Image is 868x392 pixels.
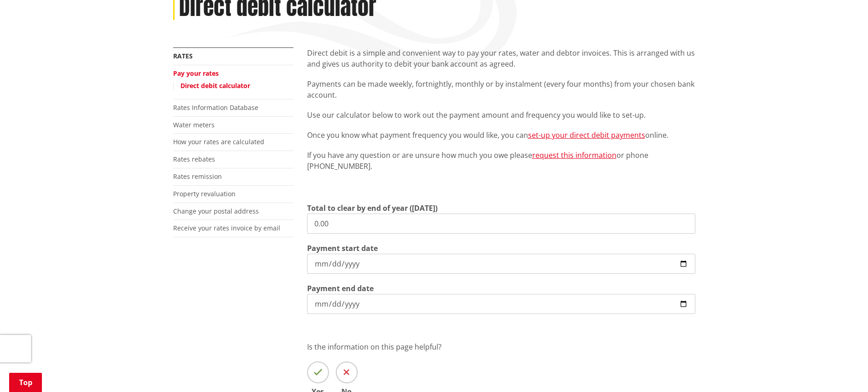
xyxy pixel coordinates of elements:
iframe: Messenger Launcher [826,354,859,387]
a: Receive your rates invoice by email [173,224,280,232]
a: Rates Information Database [173,103,258,112]
label: Payment end date [307,283,374,294]
p: Use our calculator below to work out the payment amount and frequency you would like to set-up. [307,110,695,120]
p: Direct debit is a simple and convenient way to pay your rates, water and debtor invoices. This is... [307,47,695,69]
label: Total to clear by end of year ([DATE]) [307,203,437,214]
p: Payments can be made weekly, fortnightly, monthly or by instalment (every four months) from your ... [307,78,695,100]
a: request this information [532,150,616,160]
a: Rates rebates [173,155,215,163]
a: Rates remission [173,172,222,181]
a: Pay your rates [173,69,219,78]
a: set-up your direct debit payments [528,130,645,140]
a: How your rates are calculated [173,137,264,146]
a: Change your postal address [173,207,259,215]
a: Rates [173,52,193,60]
a: Direct debit calculator [180,81,250,90]
a: Property revaluation [173,189,236,198]
label: Payment start date [307,243,378,254]
p: Once you know what payment frequency you would like, you can online. [307,130,695,141]
p: If you have any question or are unsure how much you owe please or phone [PHONE_NUMBER]. [307,150,695,172]
p: Is the information on this page helpful? [307,341,695,352]
a: Top [9,373,42,392]
a: Water meters [173,120,215,129]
